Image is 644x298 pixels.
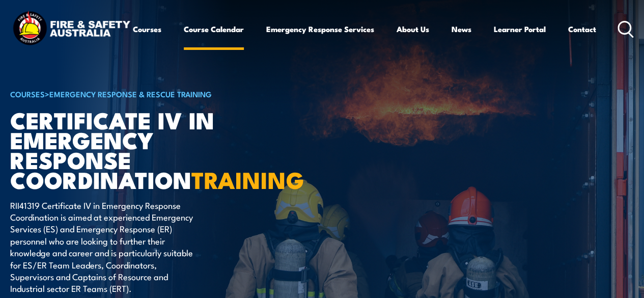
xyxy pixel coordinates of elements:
a: Emergency Response Services [266,17,374,41]
strong: TRAINING [191,161,304,197]
p: RII41319 Certificate IV in Emergency Response Coordination is aimed at experienced Emergency Serv... [10,199,196,294]
a: Courses [133,17,161,41]
a: COURSES [10,88,45,99]
a: News [452,17,471,41]
a: About Us [397,17,429,41]
a: Emergency Response & Rescue Training [49,88,212,99]
a: Course Calendar [184,17,244,41]
h6: > [10,88,262,100]
a: Learner Portal [494,17,546,41]
a: Contact [568,17,596,41]
h1: Certificate IV in Emergency Response Coordination [10,110,262,189]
